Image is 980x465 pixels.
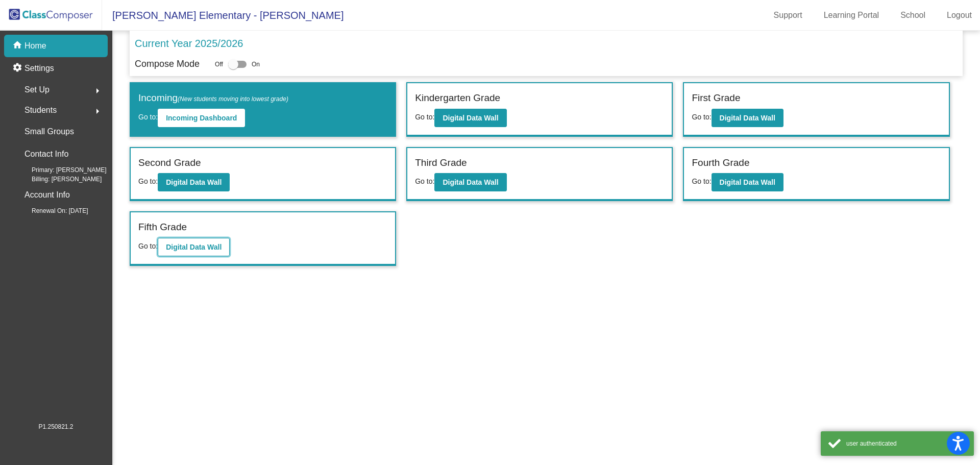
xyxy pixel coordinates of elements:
mat-icon: arrow_right [91,85,104,97]
span: (New students moving into lowest grade) [178,95,288,103]
p: Small Groups [24,125,74,139]
button: Digital Data Wall [158,173,230,191]
span: Off [215,60,223,69]
div: user authenticated [846,439,966,448]
b: Digital Data Wall [443,114,498,122]
label: First Grade [692,91,740,106]
span: Set Up [24,83,50,97]
span: Go to: [138,177,158,185]
p: Compose Mode [135,57,200,71]
b: Digital Data Wall [443,178,498,186]
b: Digital Data Wall [720,178,775,186]
label: Fifth Grade [138,220,187,235]
mat-icon: arrow_right [91,105,104,117]
b: Digital Data Wall [166,243,222,251]
span: Go to: [138,113,158,121]
b: Incoming Dashboard [166,114,237,122]
label: Incoming [138,91,288,106]
label: Second Grade [138,156,201,170]
p: Current Year 2025/2026 [135,36,243,51]
a: Learning Portal [816,7,888,23]
span: Go to: [415,113,434,121]
mat-icon: settings [12,62,24,75]
p: Home [24,40,46,52]
span: Students [24,103,57,117]
p: Account Info [24,188,70,202]
label: Third Grade [415,156,467,170]
span: Go to: [692,113,711,121]
a: Logout [939,7,980,23]
button: Digital Data Wall [158,238,230,256]
span: [PERSON_NAME] Elementary - [PERSON_NAME] [102,7,344,23]
span: Renewal On: [DATE] [15,206,88,215]
span: On [252,60,260,69]
b: Digital Data Wall [720,114,775,122]
span: Billing: [PERSON_NAME] [15,175,102,184]
label: Fourth Grade [692,156,749,170]
button: Digital Data Wall [434,173,506,191]
button: Digital Data Wall [712,173,783,191]
a: Support [766,7,811,23]
span: Go to: [415,177,434,185]
button: Digital Data Wall [712,109,783,127]
button: Incoming Dashboard [158,109,245,127]
span: Go to: [138,242,158,250]
p: Settings [24,62,54,75]
button: Digital Data Wall [434,109,506,127]
span: Go to: [692,177,711,185]
mat-icon: home [12,40,24,52]
a: School [892,7,934,23]
p: Contact Info [24,147,68,161]
label: Kindergarten Grade [415,91,500,106]
span: Primary: [PERSON_NAME] [15,165,107,175]
b: Digital Data Wall [166,178,222,186]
